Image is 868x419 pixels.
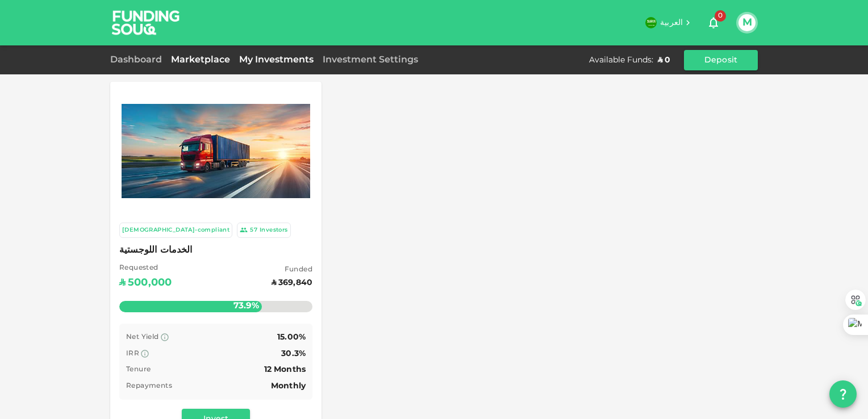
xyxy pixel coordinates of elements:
[318,56,423,64] a: Investment Settings
[235,56,318,64] a: My Investments
[272,265,312,276] span: Funded
[684,50,758,70] button: Deposit
[126,334,159,341] span: Net Yield
[738,14,756,31] button: M
[122,104,310,198] img: Marketplace Logo
[589,55,653,66] div: Available Funds :
[277,333,306,341] span: 15.00%
[264,366,306,374] span: 12 Months
[715,10,726,22] span: 0
[126,350,139,357] span: IRR
[658,55,670,66] div: ʢ 0
[126,383,172,389] span: Repayments
[660,19,683,27] span: العربية
[250,225,257,235] div: 57
[829,380,857,408] button: question
[271,382,306,390] span: Monthly
[119,242,312,258] span: الخدمات اللوجستية
[110,56,166,64] a: Dashboard
[702,11,725,34] button: 0
[166,56,235,64] a: Marketplace
[260,225,288,235] div: Investors
[126,366,151,373] span: Tenure
[281,350,306,358] span: 30.3%
[122,225,229,235] div: [DEMOGRAPHIC_DATA]-compliant
[119,263,172,274] span: Requested
[645,17,657,28] img: flag-sa.b9a346574cdc8950dd34b50780441f57.svg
